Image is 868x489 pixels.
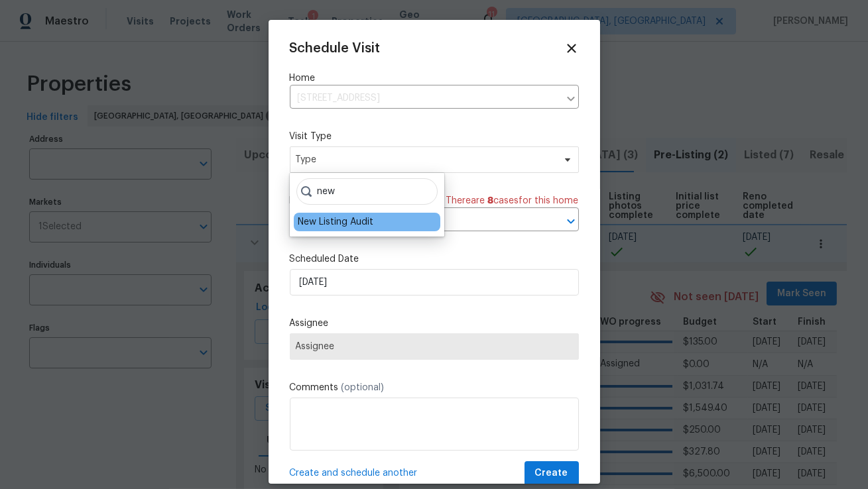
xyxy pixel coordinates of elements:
input: M/D/YYYY [290,269,579,296]
span: There are case s for this home [446,194,579,207]
label: Scheduled Date [290,252,579,266]
label: Comments [290,381,579,394]
span: Type [296,153,554,166]
span: (optional) [341,383,385,392]
label: Assignee [290,317,579,330]
span: Create [535,465,568,482]
label: Visit Type [290,130,579,143]
button: Create [525,461,579,486]
span: Schedule Visit [290,42,381,55]
div: New Listing Audit [298,215,373,229]
button: Open [562,212,580,231]
span: Close [564,41,579,56]
span: 8 [488,196,494,205]
span: Create and schedule another [290,466,418,480]
input: Enter in an address [290,88,559,109]
label: Home [290,72,579,85]
span: Assignee [296,341,573,352]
